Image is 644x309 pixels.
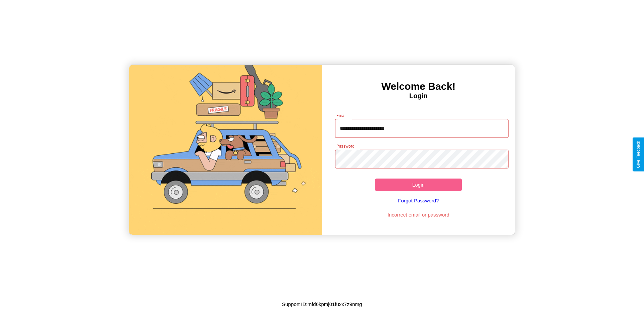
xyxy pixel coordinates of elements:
button: Login [375,179,462,191]
p: Support ID: mfd6kpmj01fuxx7z9nmg [282,300,362,309]
label: Password [336,143,354,149]
div: Give Feedback [636,141,641,168]
h3: Welcome Back! [322,81,515,92]
img: gif [129,65,322,235]
h4: Login [322,92,515,100]
a: Forgot Password? [332,191,505,210]
p: Incorrect email or password [332,210,505,219]
label: Email [336,113,347,118]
